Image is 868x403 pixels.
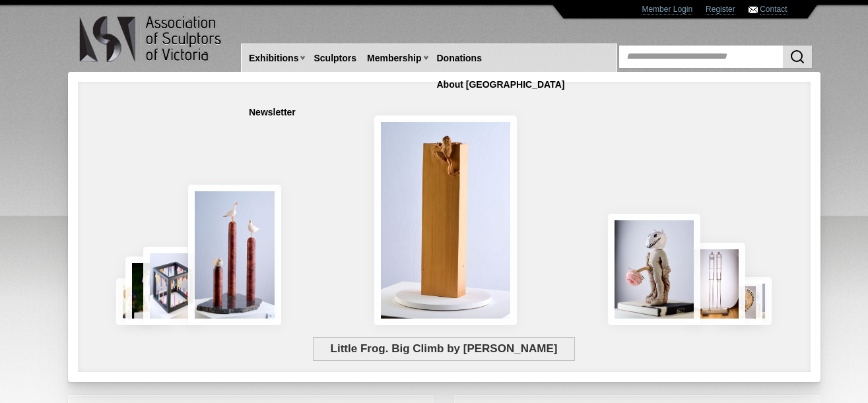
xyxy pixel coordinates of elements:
a: Sculptors [308,46,362,71]
img: Swingers [685,243,745,325]
img: logo.png [79,13,224,65]
a: Contact [760,5,787,15]
img: Little Frog. Big Climb [374,115,517,325]
img: Contact ASV [749,7,758,13]
img: Waiting together for the Home coming [737,277,772,325]
a: Member Login [642,5,692,15]
a: Donations [432,46,487,71]
a: Newsletter [244,100,301,125]
img: Let There Be Light [608,214,701,325]
a: Membership [362,46,426,71]
img: Rising Tides [188,185,282,325]
a: Exhibitions [244,46,304,71]
span: Little Frog. Big Climb by [PERSON_NAME] [313,337,575,361]
a: Register [706,5,735,15]
img: Search [789,49,805,65]
a: About [GEOGRAPHIC_DATA] [432,73,570,97]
